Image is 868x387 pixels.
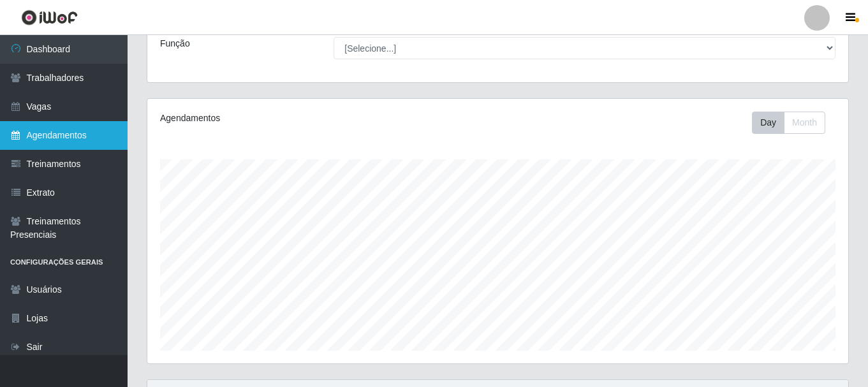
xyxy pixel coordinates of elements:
[784,112,825,134] button: Month
[752,112,784,134] button: Day
[752,112,835,134] div: Toolbar with button groups
[752,112,825,134] div: First group
[160,112,430,125] div: Agendamentos
[21,10,78,26] img: CoreUI Logo
[160,37,190,50] label: Função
